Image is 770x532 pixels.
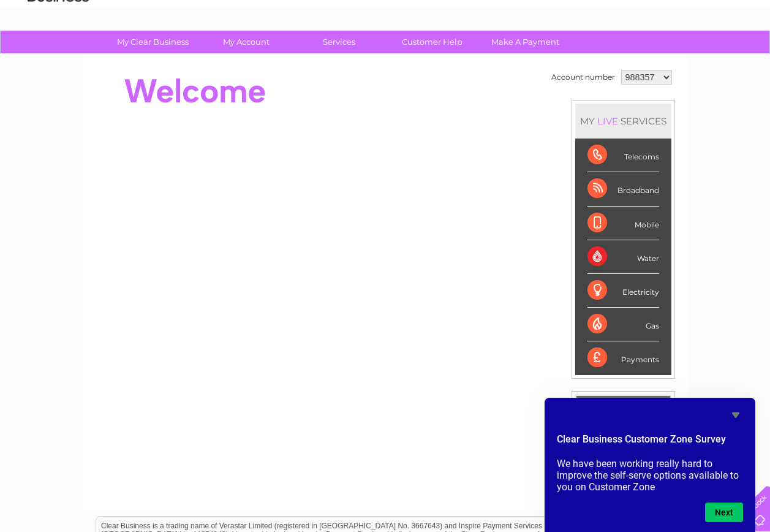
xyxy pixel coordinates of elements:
a: My Account [195,31,296,53]
td: Account number [548,67,618,88]
div: LIVE [595,115,621,127]
div: Clear Business is a trading name of Verastar Limited (registered in [GEOGRAPHIC_DATA] No. 3667643... [96,7,675,59]
div: Electricity [587,274,659,308]
div: Water [587,240,659,274]
a: Services [289,31,390,53]
div: Mobile [587,207,659,240]
a: Customer Help [382,31,483,53]
a: Log out [730,52,758,61]
div: Gas [587,308,659,341]
div: Clear Business Customer Zone Survey [557,408,743,522]
img: logo.png [27,32,89,69]
button: Hide survey [728,408,743,422]
button: Next question [705,503,743,522]
a: Energy [585,52,612,61]
a: 0333 014 3131 [539,6,624,21]
td: Link Account [576,395,671,434]
div: MY SERVICES [575,104,671,139]
a: Water [554,52,578,61]
div: Telecoms [587,139,659,172]
h2: Clear Business Customer Zone Survey [557,432,743,453]
a: Blog [663,52,681,61]
a: Make A Payment [475,31,576,53]
p: We have been working really hard to improve the self-serve options available to you on Customer Zone [557,458,743,493]
div: Broadband [587,172,659,206]
a: My Clear Business [102,31,203,53]
a: Contact [689,52,719,61]
a: Telecoms [619,52,656,61]
div: Payments [587,341,659,374]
